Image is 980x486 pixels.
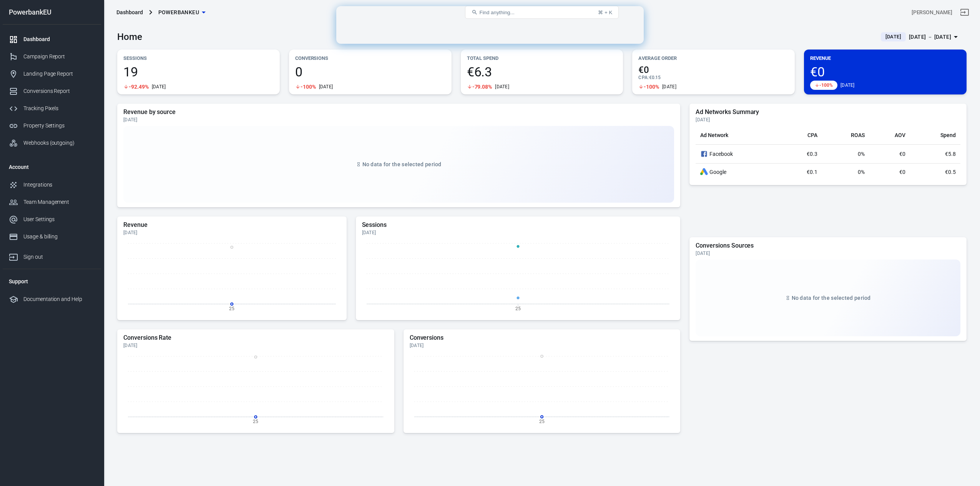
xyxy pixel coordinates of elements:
div: [DATE] [123,342,388,349]
div: Tracking Pixels [23,104,95,112]
p: Average Order [638,54,789,62]
span: CPA : [638,75,649,80]
div: Sign out [23,253,95,261]
div: [DATE] [152,84,166,90]
h5: Conversions Rate [123,334,388,342]
tspan: 25 [253,419,258,424]
a: Sign out [955,3,974,21]
h5: Conversions [410,334,674,342]
span: €0.15 [649,75,661,80]
span: €0.5 [945,169,956,175]
a: Property Settings [3,117,101,134]
div: Dashboard [116,8,143,16]
a: Campaign Report [3,48,101,65]
th: ROAS [822,126,869,145]
tspan: 25 [515,306,521,311]
span: 19 [123,65,274,78]
button: [DATE][DATE] － [DATE] [875,31,967,43]
th: CPA [781,126,822,145]
div: Team Management [23,198,95,206]
span: -100% [819,83,833,88]
div: [DATE] [319,84,333,90]
div: [DATE] [495,84,509,90]
div: [DATE] [123,230,341,236]
div: Integrations [23,181,95,189]
span: €6.3 [467,65,617,78]
div: Documentation and Help [23,295,95,303]
iframe: Intercom live chat banner [336,6,644,44]
span: €0 [899,151,905,157]
span: €5.8 [945,151,956,157]
button: Find anything...⌘ + K [465,6,619,19]
a: Landing Page Report [3,65,101,83]
div: Webhooks (outgoing) [23,139,95,147]
span: No data for the selected period [792,295,871,301]
div: Campaign Report [23,53,95,61]
button: PowerbankEU [155,5,208,20]
span: [DATE] [882,33,904,41]
a: User Settings [3,211,101,228]
span: 0% [858,151,865,157]
div: Property Settings [23,122,95,130]
p: Revenue [810,54,960,62]
a: Dashboard [3,31,101,48]
p: Total Spend [467,54,617,62]
span: €0 [638,65,789,74]
div: Google [700,168,777,176]
div: Usage & billing [23,233,95,241]
span: -100% [644,84,659,89]
th: AOV [869,126,910,145]
h5: Ad Networks Summary [696,108,960,116]
h5: Revenue [123,221,341,229]
span: €0 [810,65,960,78]
th: Ad Network [696,126,781,145]
span: 0% [858,169,865,175]
p: Conversions [295,54,445,62]
div: Conversions Report [23,87,95,95]
h3: Home [117,31,142,42]
li: Account [3,158,101,176]
iframe: Intercom live chat [954,448,972,467]
p: Sessions [123,54,274,62]
a: Team Management [3,193,101,211]
a: Webhooks (outgoing) [3,134,101,152]
span: -79.08% [472,84,492,89]
a: Usage & billing [3,228,101,245]
a: Integrations [3,176,101,193]
span: No data for the selected period [362,161,442,167]
div: [DATE] [662,84,676,90]
a: Tracking Pixels [3,100,101,117]
svg: Facebook Ads [700,149,708,159]
div: Account id: euM9DEON [912,8,952,17]
div: [DATE] － [DATE] [909,32,951,42]
div: [DATE] [362,230,674,236]
h5: Revenue by source [123,108,674,116]
div: Landing Page Report [23,70,95,78]
div: PowerbankEU [3,9,101,16]
div: Google Ads [700,168,708,176]
div: [DATE] [696,117,960,123]
div: [DATE] [123,117,674,123]
div: User Settings [23,215,95,223]
a: Conversions Report [3,83,101,100]
li: Support [3,272,101,291]
h5: Conversions Sources [696,242,960,250]
span: -100% [301,84,316,89]
span: PowerbankEU [158,8,199,17]
div: Dashboard [23,35,95,43]
tspan: 25 [229,306,234,311]
span: €0.1 [807,169,817,175]
h5: Sessions [362,221,674,229]
tspan: 25 [539,419,545,424]
span: 0 [295,65,445,78]
a: Sign out [3,245,101,266]
div: [DATE] [840,82,855,88]
span: €0 [899,169,905,175]
th: Spend [910,126,960,145]
div: [DATE] [410,342,674,349]
div: [DATE] [696,250,960,256]
span: €0.3 [807,151,817,157]
div: Facebook [700,149,777,159]
span: -92.49% [129,84,149,89]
